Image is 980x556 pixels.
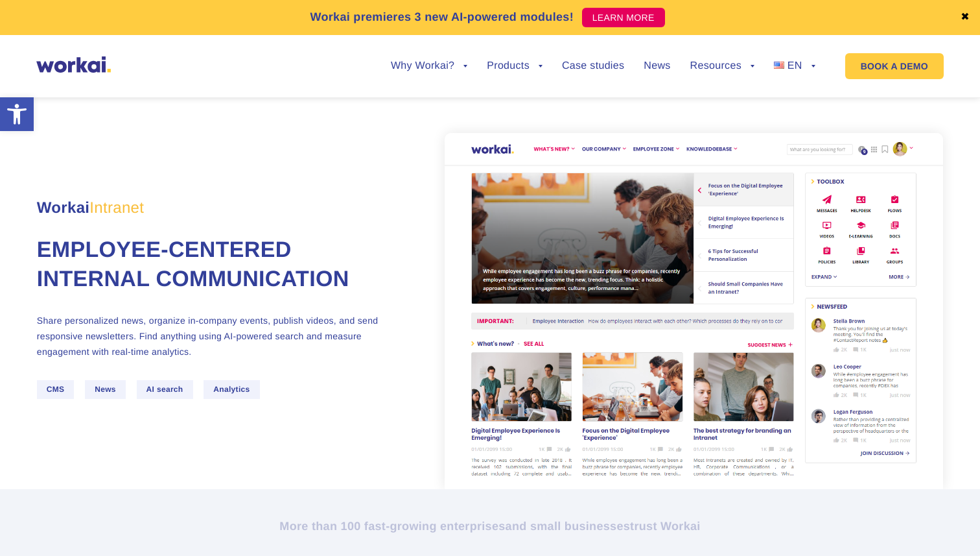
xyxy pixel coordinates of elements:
[644,61,670,71] a: News
[582,8,665,27] a: LEARN MORE
[37,185,144,216] span: Workai
[37,236,393,295] h1: Employee-centered internal communication
[85,380,126,399] span: News
[89,199,144,217] em: Intranet
[961,12,970,23] a: ✖
[137,380,193,399] span: AI search
[130,518,850,534] h2: More than 100 fast-growing enterprises trust Workai
[37,380,75,399] span: CMS
[845,53,944,79] a: BOOK A DEMO
[310,8,574,26] p: Workai premieres 3 new AI-powered modules!
[37,313,393,359] p: Share personalized news, organize in-company events, publish videos, and send responsive newslett...
[506,520,630,533] i: and small businesses
[787,60,802,71] span: EN
[690,61,754,71] a: Resources
[204,380,259,399] span: Analytics
[487,61,542,71] a: Products
[6,444,356,550] iframe: Popup CTA
[562,61,624,71] a: Case studies
[391,61,467,71] a: Why Workai?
